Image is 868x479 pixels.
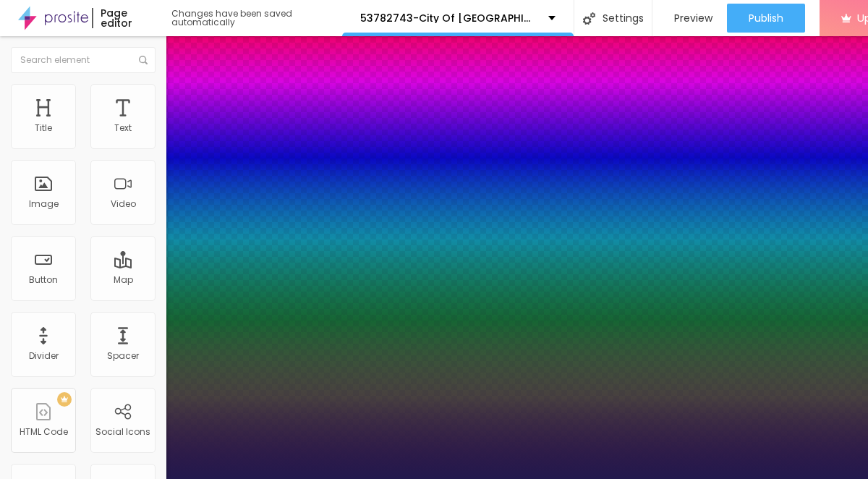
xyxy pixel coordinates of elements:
[95,427,150,437] div: Social Icons
[92,8,157,28] div: Page editor
[114,123,132,133] div: Text
[29,351,59,361] div: Divider
[111,199,136,209] div: Video
[360,13,537,23] p: 53782743-City Of [GEOGRAPHIC_DATA]
[107,351,139,361] div: Spacer
[583,12,595,25] img: Icone
[114,275,133,285] div: Map
[139,56,148,64] img: Icone
[652,4,727,33] button: Preview
[749,12,783,24] span: Publish
[35,123,52,133] div: Title
[727,4,805,33] button: Publish
[171,9,342,27] div: Changes have been saved automatically
[20,427,68,437] div: HTML Code
[674,12,712,24] span: Preview
[29,275,58,285] div: Button
[11,47,156,73] input: Search element
[29,199,59,209] div: Image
